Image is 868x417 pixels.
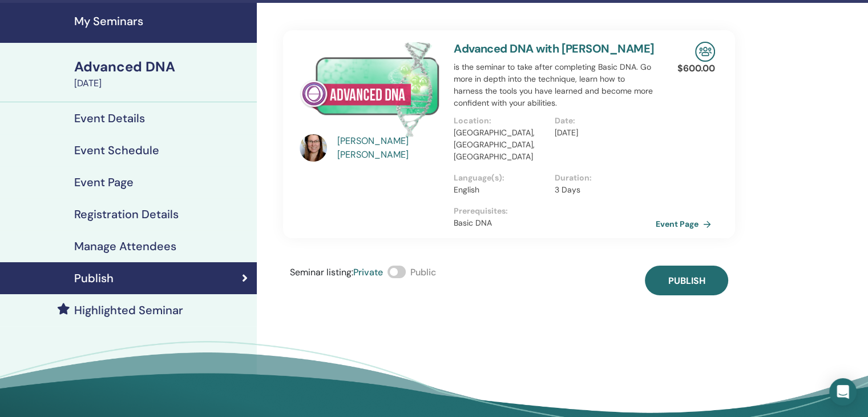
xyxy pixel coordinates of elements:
p: Prerequisites : [454,205,656,217]
span: Private [353,266,383,278]
h4: My Seminars [74,14,250,28]
h4: Publish [74,271,114,285]
a: Event Page [656,215,716,232]
p: Language(s) : [454,172,548,184]
p: English [454,184,548,196]
h4: Event Details [74,111,145,125]
a: Advanced DNA with [PERSON_NAME] [454,41,654,56]
p: [DATE] [555,127,649,139]
img: Advanced DNA [300,42,440,138]
button: Publish [645,266,728,295]
h4: Event Schedule [74,143,159,157]
h4: Manage Attendees [74,239,176,253]
span: Seminar listing : [290,266,353,278]
p: Duration : [555,172,649,184]
p: 3 Days [555,184,649,196]
h4: Event Page [74,175,134,189]
a: Advanced DNA[DATE] [67,57,257,90]
p: Location : [454,115,548,127]
p: is the seminar to take after completing Basic DNA. Go more in depth into the technique, learn how... [454,61,656,109]
div: Open Intercom Messenger [829,378,857,406]
p: $ 600.00 [677,62,715,75]
img: In-Person Seminar [695,42,715,62]
h4: Highlighted Seminar [74,303,183,317]
div: [DATE] [74,77,250,90]
p: [GEOGRAPHIC_DATA], [GEOGRAPHIC_DATA], [GEOGRAPHIC_DATA] [454,127,548,163]
span: Public [410,266,436,278]
h4: Registration Details [74,207,179,221]
span: Publish [668,275,705,287]
a: [PERSON_NAME] [PERSON_NAME] [337,134,443,162]
p: Basic DNA [454,217,656,229]
p: Date : [555,115,649,127]
img: default.jpg [300,134,327,162]
div: Advanced DNA [74,57,250,77]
